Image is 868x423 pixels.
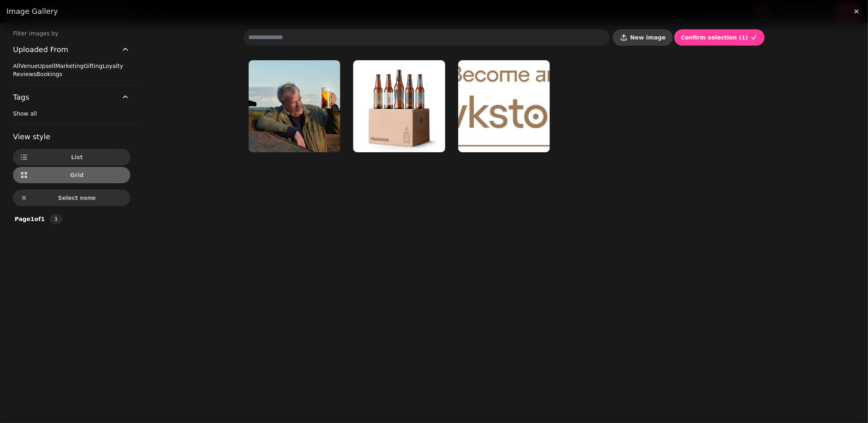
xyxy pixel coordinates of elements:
button: 1 [50,214,63,224]
span: Marketing [55,63,84,69]
span: Select none [31,195,123,201]
span: Confirm selection ( 1 ) [681,35,748,40]
div: Tags [13,110,130,124]
img: Hawkstone_18533_RT_2_1500x (1).jpg [249,60,341,152]
h3: Image gallery [7,7,861,16]
img: Mask_group.png [458,60,550,152]
div: Uploaded From [13,62,130,85]
span: New image [630,35,666,40]
span: Grid [31,172,123,178]
button: Grid [13,167,130,183]
span: Venue [20,63,37,69]
span: Upsell [38,63,55,69]
img: HS162M_Hawkstonian_LP_1500x1500px.png [353,60,445,152]
span: Show all [13,110,37,117]
span: All [13,63,20,69]
h3: View style [13,131,130,142]
button: Tags [13,85,130,110]
span: Loyalty [103,63,123,69]
button: New image [613,29,673,46]
label: Filter images by [7,29,137,37]
button: Select none [13,190,130,206]
button: List [13,149,130,165]
span: Gifting [83,63,103,69]
span: List [31,154,123,160]
span: Reviews [13,71,36,77]
button: Uploaded From [13,37,130,62]
p: Page 1 of 1 [11,215,48,223]
nav: Pagination [50,214,63,224]
span: 1 [53,217,59,221]
span: Bookings [36,71,62,77]
button: Confirm selection (1) [674,29,765,46]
